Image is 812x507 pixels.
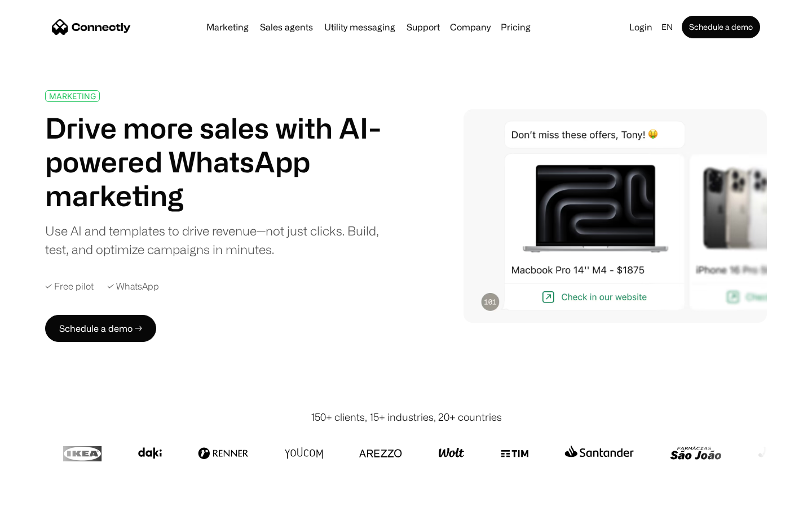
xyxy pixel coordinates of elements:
[45,315,156,342] a: Schedule a demo →
[496,23,535,32] a: Pricing
[402,23,444,32] a: Support
[45,111,394,212] h1: Drive more sales with AI-powered WhatsApp marketing
[107,281,159,292] div: ✓ WhatsApp
[682,16,760,38] a: Schedule a demo
[45,281,94,292] div: ✓ Free pilot
[450,19,491,35] div: Company
[311,410,502,425] div: 150+ clients, 15+ industries, 20+ countries
[23,487,68,503] ul: Language list
[11,486,68,503] aside: Language selected: English
[45,221,394,259] div: Use AI and templates to drive revenue—not just clicks. Build, test, and optimize campaigns in min...
[255,23,317,32] a: Sales agents
[625,19,657,35] a: Login
[49,92,96,100] div: MARKETING
[320,23,400,32] a: Utility messaging
[661,19,673,35] div: en
[202,23,253,32] a: Marketing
